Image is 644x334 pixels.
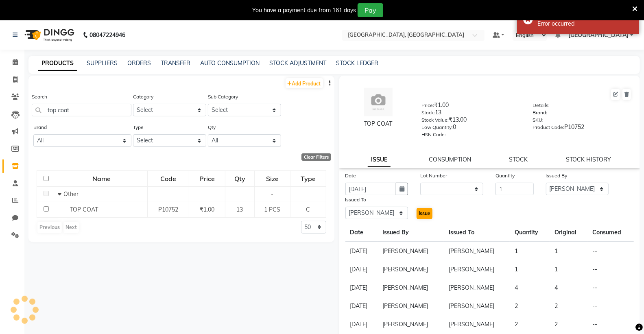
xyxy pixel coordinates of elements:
[58,190,63,198] span: Collapse Row
[378,279,444,297] td: [PERSON_NAME]
[533,123,632,134] div: P10752
[537,20,633,28] div: Error occurred
[587,315,634,334] td: --
[200,206,214,213] span: ₹1.00
[38,56,77,71] a: PRODUCTS
[345,279,378,297] td: [DATE]
[533,102,550,109] label: Details:
[510,279,550,297] td: 4
[301,153,331,161] div: Clear Filters
[496,172,515,179] label: Quantity
[510,242,550,261] td: 1
[510,315,550,334] td: 2
[127,59,151,67] a: ORDERS
[378,297,444,315] td: [PERSON_NAME]
[568,31,629,39] span: [GEOGRAPHIC_DATA]
[190,171,225,186] div: Price
[378,260,444,279] td: [PERSON_NAME]
[421,116,521,127] div: ₹13.00
[444,315,510,334] td: [PERSON_NAME]
[550,223,587,242] th: Original
[587,279,634,297] td: --
[587,223,634,242] th: Consumed
[550,297,587,315] td: 2
[161,59,190,67] a: TRANSFER
[378,315,444,334] td: [PERSON_NAME]
[421,123,521,134] div: 0
[21,24,76,46] img: logo
[236,206,243,213] span: 13
[57,171,147,186] div: Name
[550,315,587,334] td: 2
[358,3,383,17] button: Pay
[509,156,528,163] a: STOCK
[286,78,323,88] a: Add Product
[158,206,178,213] span: P10752
[269,59,326,67] a: STOCK ADJUSTMENT
[226,171,254,186] div: Qty
[345,223,378,242] th: Date
[291,171,325,186] div: Type
[378,223,444,242] th: Issued By
[32,104,131,116] input: Search by product name or code
[550,260,587,279] td: 1
[133,93,153,100] label: Category
[87,59,118,67] a: SUPPLIERS
[264,206,280,213] span: 1 PCS
[444,242,510,261] td: [PERSON_NAME]
[419,210,430,216] span: Issue
[208,93,238,100] label: Sub Category
[533,109,547,116] label: Brand:
[378,242,444,261] td: [PERSON_NAME]
[70,206,98,213] span: TOP COAT
[364,88,393,116] img: avatar
[133,124,144,131] label: Type
[33,124,47,131] label: Brand
[546,172,568,179] label: Issued By
[200,59,260,67] a: AUTO CONSUMPTION
[444,297,510,315] td: [PERSON_NAME]
[63,190,79,198] span: Other
[444,223,510,242] th: Issued To
[421,116,449,124] label: Stock Value:
[345,242,378,261] td: [DATE]
[421,109,435,116] label: Stock:
[510,260,550,279] td: 1
[345,172,356,179] label: Date
[306,206,310,213] span: C
[510,223,550,242] th: Quantity
[208,124,216,131] label: Qty
[345,315,378,334] td: [DATE]
[345,260,378,279] td: [DATE]
[550,242,587,261] td: 1
[421,131,446,138] label: HSN Code:
[444,260,510,279] td: [PERSON_NAME]
[587,297,634,315] td: --
[421,124,453,131] label: Low Quantity:
[550,279,587,297] td: 4
[336,59,378,67] a: STOCK LEDGER
[587,260,634,279] td: --
[345,196,367,203] label: Issued To
[444,279,510,297] td: [PERSON_NAME]
[533,116,544,124] label: SKU:
[347,120,409,128] div: TOP COAT
[587,242,634,261] td: --
[32,93,47,100] label: Search
[566,156,611,163] a: STOCK HISTORY
[421,101,521,112] div: ₹1.00
[510,297,550,315] td: 2
[420,172,447,179] label: Lot Number
[255,171,290,186] div: Size
[417,208,432,219] button: Issue
[533,124,564,131] label: Product Code:
[148,171,189,186] div: Code
[421,108,521,120] div: 13
[421,102,434,109] label: Price:
[252,6,356,15] div: You have a payment due from 161 days
[368,153,391,167] a: ISSUE
[90,24,125,46] b: 08047224946
[345,297,378,315] td: [DATE]
[271,190,273,198] span: -
[429,156,471,163] a: CONSUMPTION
